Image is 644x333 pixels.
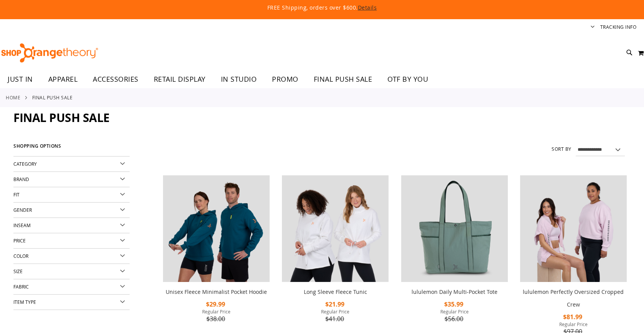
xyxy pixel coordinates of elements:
span: Inseam [13,222,31,228]
a: lululemon Daily Multi-Pocket Tote [412,288,497,295]
img: lululemon Daily Multi-Pocket Tote [401,175,508,282]
a: lululemon Daily Multi-Pocket Tote [401,175,508,284]
span: FINAL PUSH SALE [314,71,372,88]
img: Unisex Fleece Minimalist Pocket Hoodie [163,175,270,282]
span: PROMO [272,71,298,88]
span: Regular Price [282,308,389,315]
p: FREE Shipping, orders over $600. [92,4,552,12]
span: Price [13,237,26,244]
a: Tracking Info [600,24,637,30]
strong: FINAL PUSH SALE [32,94,73,101]
a: PROMO [264,71,306,88]
a: Long Sleeve Fleece Tunic [304,288,367,295]
div: Fit [13,187,130,203]
span: Brand [13,176,29,182]
a: IN STUDIO [213,71,265,88]
span: $35.99 [444,300,464,308]
div: Item Type [13,295,130,310]
a: lululemon Perfectly Oversized Cropped Crew [520,175,627,284]
strong: Shopping Options [13,140,130,157]
span: $81.99 [563,313,583,321]
a: Product image for Fleece Long Sleeve [282,175,389,284]
img: Product image for Fleece Long Sleeve [282,175,389,282]
a: Unisex Fleece Minimalist Pocket Hoodie [163,175,270,284]
span: $56.00 [445,315,464,323]
span: Regular Price [163,308,270,315]
span: Gender [13,207,32,213]
span: Color [13,253,28,259]
a: Unisex Fleece Minimalist Pocket Hoodie [166,288,267,295]
span: OTF BY YOU [387,71,428,88]
span: FINAL PUSH SALE [13,110,110,125]
span: IN STUDIO [221,71,257,88]
img: lululemon Perfectly Oversized Cropped Crew [520,175,627,282]
div: Brand [13,172,130,187]
span: $29.99 [206,300,226,308]
span: Fit [13,191,20,198]
span: Regular Price [520,321,627,327]
a: Details [358,4,377,11]
a: OTF BY YOU [380,71,436,88]
span: $21.99 [325,300,346,308]
a: Home [6,94,20,101]
div: Size [13,264,130,279]
div: Inseam [13,218,130,233]
div: Category [13,157,130,172]
span: Category [13,161,37,167]
a: RETAIL DISPLAY [146,71,213,88]
span: Regular Price [401,308,508,315]
div: Fabric [13,279,130,295]
a: FINAL PUSH SALE [306,71,380,88]
div: Price [13,233,130,249]
span: $38.00 [206,315,226,323]
a: APPAREL [41,71,86,88]
span: JUST IN [8,71,33,88]
span: Fabric [13,284,29,290]
span: ACCESSORIES [93,71,138,88]
button: Account menu [591,24,595,31]
a: lululemon Perfectly Oversized Cropped Crew [523,288,624,308]
span: Size [13,268,23,274]
a: ACCESSORIES [85,71,146,88]
span: Item Type [13,299,36,305]
span: $41.00 [325,315,345,323]
span: APPAREL [48,71,78,88]
div: Gender [13,203,130,218]
label: Sort By [552,146,572,152]
div: Color [13,249,130,264]
span: RETAIL DISPLAY [154,71,206,88]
